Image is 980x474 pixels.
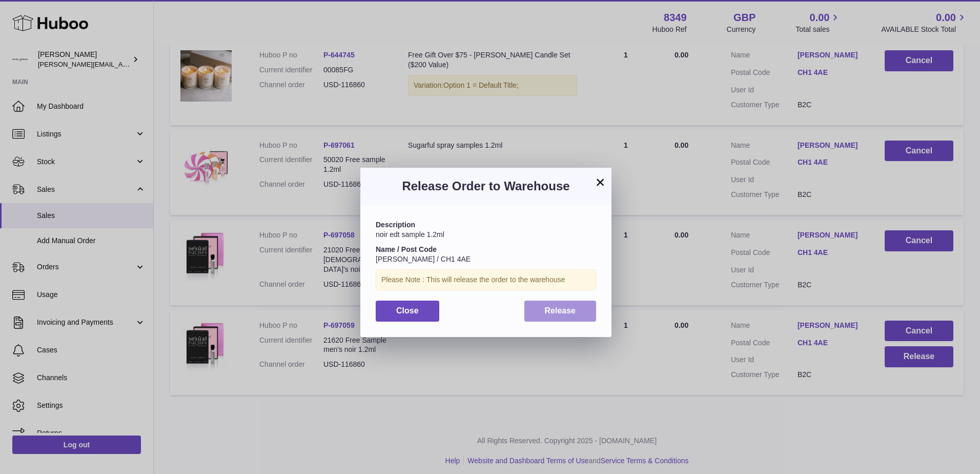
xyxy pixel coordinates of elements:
[524,301,597,322] button: Release
[376,245,437,253] strong: Name / Post Code
[545,306,576,315] span: Release
[376,269,596,290] div: Please Note : This will release the order to the warehouse
[594,176,606,188] button: ×
[376,230,444,239] span: noir edt sample 1.2ml
[396,306,419,315] span: Close
[376,221,415,229] strong: Description
[376,178,596,194] h3: Release Order to Warehouse
[376,255,471,263] span: [PERSON_NAME] / CH1 4AE
[376,301,439,322] button: Close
